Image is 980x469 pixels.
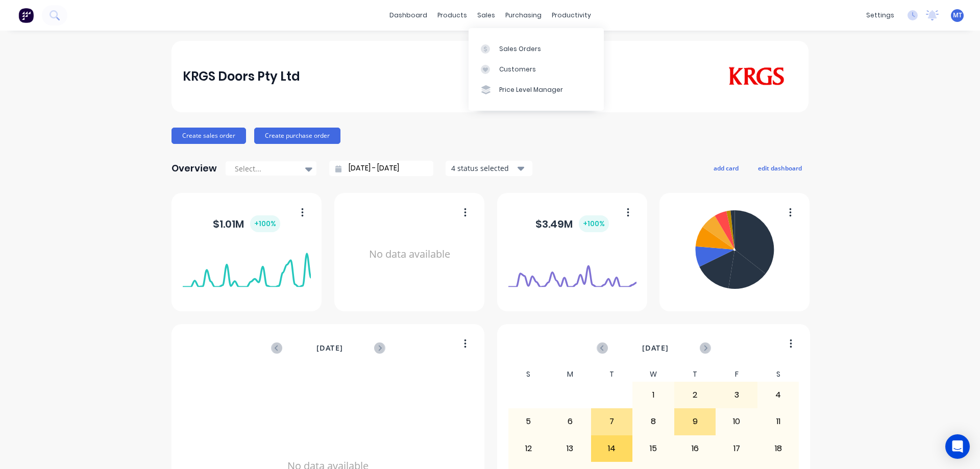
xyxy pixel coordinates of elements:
[469,59,604,80] a: Customers
[550,436,591,461] div: 13
[171,158,217,179] div: Overview
[675,382,716,408] div: 2
[500,8,547,23] div: purchasing
[254,128,340,144] button: Create purchase order
[675,409,716,434] div: 9
[446,161,532,176] button: 4 status selected
[716,382,757,408] div: 3
[508,367,550,382] div: S
[675,436,716,461] div: 16
[716,409,757,434] div: 10
[508,409,549,434] div: 5
[183,66,300,87] div: KRGS Doors Pty Ltd
[861,8,899,23] div: settings
[633,382,674,408] div: 1
[945,434,970,459] div: Open Intercom Messenger
[707,161,745,175] button: add card
[716,436,757,461] div: 17
[758,382,799,408] div: 4
[751,161,808,175] button: edit dashboard
[633,436,674,461] div: 15
[499,65,536,74] div: Customers
[213,215,280,232] div: $ 1.01M
[499,44,541,54] div: Sales Orders
[550,409,591,434] div: 6
[316,342,343,354] span: [DATE]
[716,367,757,382] div: F
[591,367,633,382] div: T
[346,206,474,303] div: No data available
[451,163,516,174] div: 4 status selected
[432,8,472,23] div: products
[632,367,674,382] div: W
[592,409,632,434] div: 7
[18,8,34,23] img: Factory
[469,38,604,59] a: Sales Orders
[757,367,799,382] div: S
[472,8,500,23] div: sales
[726,67,787,86] img: KRGS Doors Pty Ltd
[642,342,669,354] span: [DATE]
[171,128,246,144] button: Create sales order
[953,11,962,20] span: MT
[384,8,432,23] a: dashboard
[508,436,549,461] div: 12
[499,85,563,94] div: Price Level Manager
[758,409,799,434] div: 11
[535,215,609,232] div: $ 3.49M
[674,367,716,382] div: T
[758,436,799,461] div: 18
[469,80,604,100] a: Price Level Manager
[579,215,609,232] div: + 100 %
[592,436,632,461] div: 14
[547,8,596,23] div: productivity
[633,409,674,434] div: 8
[250,215,280,232] div: + 100 %
[549,367,591,382] div: M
